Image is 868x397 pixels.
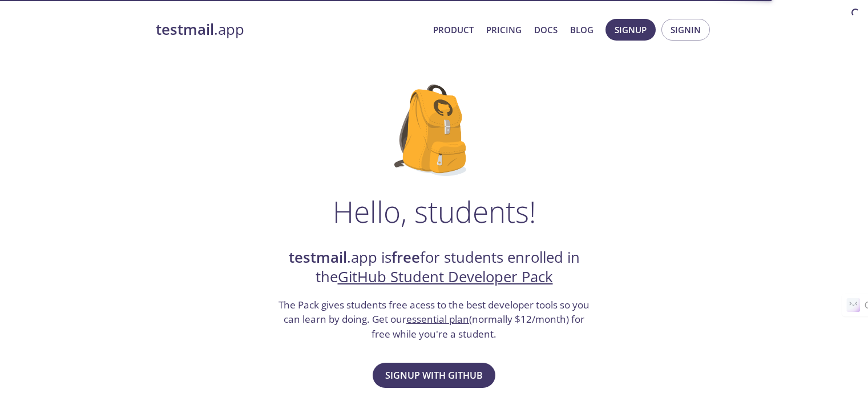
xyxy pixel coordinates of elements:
button: Signup with GitHub [373,363,495,388]
a: Blog [570,22,594,37]
strong: free [391,247,420,267]
span: Signin [671,22,701,37]
a: Product [433,22,474,37]
button: Signin [661,19,710,41]
span: Signup [615,22,647,37]
img: github-student-backpack.png [394,85,474,176]
h2: .app is for students enrolled in the [277,248,591,287]
span: Signup with GitHub [385,367,483,383]
a: Docs [534,22,558,37]
h3: The Pack gives students free acess to the best developer tools so you can learn by doing. Get our... [277,298,591,342]
a: GitHub Student Developer Pack [338,267,553,287]
button: Signup [605,19,656,41]
h1: Hello, students! [333,194,536,228]
strong: testmail [156,19,214,39]
a: Pricing [486,22,522,37]
a: essential plan [406,312,469,326]
strong: testmail [289,247,347,267]
a: testmail.app [156,20,424,39]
